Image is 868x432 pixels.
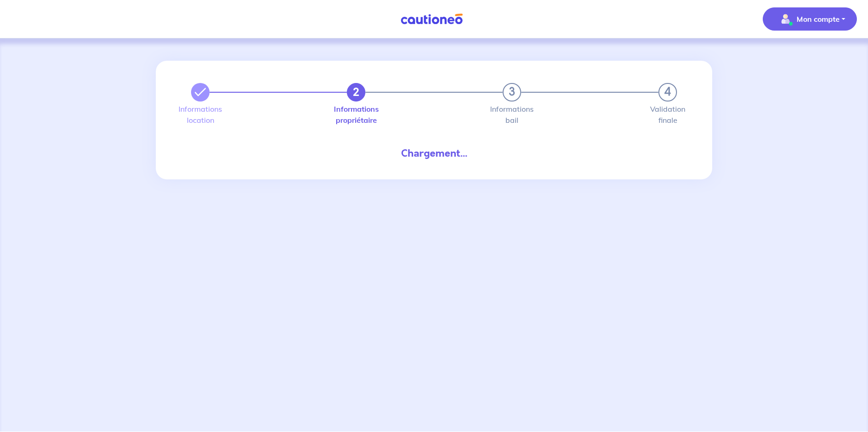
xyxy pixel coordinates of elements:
[778,12,793,26] img: illu_account_valid_menu.svg
[397,13,466,25] img: Cautioneo
[763,7,857,31] button: illu_account_valid_menu.svgMon compte
[797,13,840,25] p: Mon compte
[347,105,365,124] label: Informations propriétaire
[658,105,677,124] label: Validation finale
[347,83,365,102] button: 2
[503,105,521,124] label: Informations bail
[184,146,684,161] div: Chargement...
[191,105,210,124] label: Informations location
